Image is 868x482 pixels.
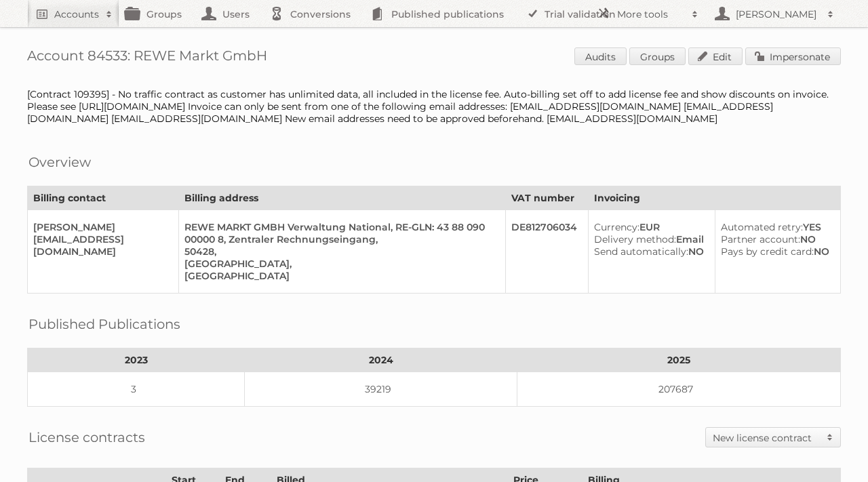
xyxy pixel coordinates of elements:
span: Currency: [594,221,639,233]
div: NO [721,233,829,245]
th: 2023 [28,348,245,372]
h2: New license contract [713,431,820,445]
div: REWE MARKT GMBH Verwaltung National, RE-GLN: 43 88 090 00000 8, Zentraler Rechnungseingang, [184,221,494,245]
td: 39219 [245,372,517,407]
div: YES [721,221,829,233]
div: [Contract 109395] - No traffic contract as customer has unlimited data, all included in the licen... [27,88,841,125]
div: [EMAIL_ADDRESS][DOMAIN_NAME] [33,233,167,258]
th: Billing address [178,186,505,210]
h2: More tools [617,7,685,21]
h2: Accounts [54,7,99,21]
div: [PERSON_NAME] [33,221,167,233]
div: [GEOGRAPHIC_DATA], [184,258,494,270]
a: Edit [688,47,743,65]
span: Pays by credit card: [721,245,814,258]
h1: Account 84533: REWE Markt GmbH [27,47,841,68]
span: Toggle [820,428,840,447]
div: 50428, [184,245,494,258]
td: 3 [28,372,245,407]
h2: [PERSON_NAME] [732,7,821,21]
div: Email [594,233,704,245]
a: Audits [574,47,627,65]
a: Impersonate [745,47,841,65]
th: Invoicing [588,186,840,210]
h2: Published Publications [28,314,180,334]
td: DE812706034 [505,210,588,294]
div: NO [721,245,829,258]
div: NO [594,245,704,258]
a: Groups [629,47,686,65]
h2: Overview [28,152,91,172]
span: Delivery method: [594,233,676,245]
th: 2024 [245,348,517,372]
span: Send automatically: [594,245,688,258]
div: EUR [594,221,704,233]
th: Billing contact [28,186,179,210]
a: New license contract [706,428,840,447]
span: Automated retry: [721,221,803,233]
th: 2025 [517,348,840,372]
h2: License contracts [28,427,145,447]
td: 207687 [517,372,840,407]
span: Partner account: [721,233,800,245]
div: [GEOGRAPHIC_DATA] [184,270,494,282]
th: VAT number [505,186,588,210]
